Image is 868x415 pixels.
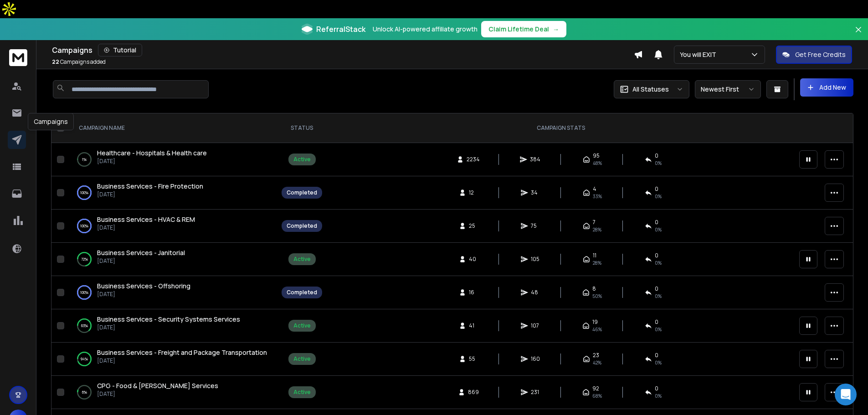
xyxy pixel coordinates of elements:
span: 160 [531,355,540,363]
span: 0 [655,352,658,359]
div: Completed [287,189,317,196]
span: Business Services - Offshoring [97,282,190,290]
span: 92 [592,385,599,392]
span: 19 [592,318,598,326]
p: 100 % [80,288,88,297]
th: CAMPAIGN STATS [328,113,794,143]
div: Campaigns [52,44,634,56]
a: Business Services - Security Systems Services [97,315,240,324]
a: CPG - Food & [PERSON_NAME] Services [97,381,218,390]
p: All Statuses [632,85,669,94]
button: Tutorial [98,44,142,56]
p: [DATE] [97,257,185,265]
span: 34 [531,189,540,196]
a: Healthcare - Hospitals & Health care [97,149,207,158]
div: Completed [287,222,317,230]
div: Open Intercom Messenger [835,384,857,405]
span: 25 [469,222,478,230]
span: 55 [469,355,478,363]
span: CPG - Food & [PERSON_NAME] Services [97,381,218,390]
p: Unlock AI-powered affiliate growth [373,25,478,34]
span: 48 [531,289,540,296]
span: Healthcare - Hospitals & Health care [97,149,207,157]
span: 384 [530,156,540,163]
span: → [553,25,559,34]
span: 75 [531,222,540,230]
p: 72 % [81,255,88,264]
td: 94%Business Services - Freight and Package Transportation[DATE] [68,343,276,376]
span: ReferralStack [316,24,365,35]
span: 0 % [655,359,662,366]
span: 46 % [592,326,602,333]
span: 869 [468,389,479,396]
span: 0 [655,219,658,226]
span: 4 [593,185,596,193]
span: 0 [655,318,658,326]
p: [DATE] [97,357,267,364]
td: 6%CPG - Food & [PERSON_NAME] Services[DATE] [68,376,276,409]
div: Campaigns [28,113,74,130]
span: 33 % [593,193,602,200]
span: 28 % [593,226,601,233]
span: 23 [593,352,599,359]
p: 100 % [80,221,88,231]
span: 0 [655,152,658,159]
th: CAMPAIGN NAME [68,113,276,143]
p: Campaigns added [52,58,106,66]
span: 68 % [592,392,602,400]
a: Business Services - Freight and Package Transportation [97,348,267,357]
td: 72%Business Services - Janitorial[DATE] [68,243,276,276]
p: Get Free Credits [795,50,846,59]
p: 6 % [82,388,87,397]
p: [DATE] [97,191,203,198]
a: Business Services - Janitorial [97,248,185,257]
span: 0 [655,285,658,292]
button: Newest First [695,80,761,98]
p: [DATE] [97,324,240,331]
span: Business Services - Fire Protection [97,182,203,190]
p: You will EXIT [680,50,720,59]
button: Claim Lifetime Deal→ [481,21,566,37]
div: Active [293,389,311,396]
p: 100 % [80,188,88,197]
p: [DATE] [97,224,195,231]
td: 63%Business Services - Security Systems Services[DATE] [68,309,276,343]
span: 0 [655,185,658,193]
td: 100%Business Services - Fire Protection[DATE] [68,176,276,210]
p: [DATE] [97,158,207,165]
p: 63 % [81,321,88,330]
div: Active [293,256,311,263]
span: 11 [593,252,596,259]
span: 40 [469,256,478,263]
span: 0 % [655,193,662,200]
span: 95 [593,152,600,159]
span: 0 % [655,392,662,400]
span: 42 % [593,359,601,366]
span: 48 % [593,159,602,167]
div: Active [293,322,311,329]
span: 28 % [593,259,601,266]
p: [DATE] [97,291,190,298]
span: 0 [655,385,658,392]
p: [DATE] [97,390,218,398]
button: Add New [800,78,853,97]
td: 100%Business Services - HVAC & REM[DATE] [68,210,276,243]
a: Business Services - Fire Protection [97,182,203,191]
span: 0 % [655,292,662,300]
button: Get Free Credits [776,46,852,64]
span: Business Services - Janitorial [97,248,185,257]
a: Business Services - HVAC & REM [97,215,195,224]
th: STATUS [276,113,328,143]
span: 2234 [467,156,480,163]
span: 41 [469,322,478,329]
span: 7 [593,219,596,226]
span: 105 [531,256,540,263]
span: 0 [655,252,658,259]
span: Business Services - Freight and Package Transportation [97,348,267,357]
div: Active [293,355,311,363]
p: 94 % [81,354,88,364]
span: 8 [592,285,596,292]
a: Business Services - Offshoring [97,282,190,291]
span: 0 % [655,259,662,266]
